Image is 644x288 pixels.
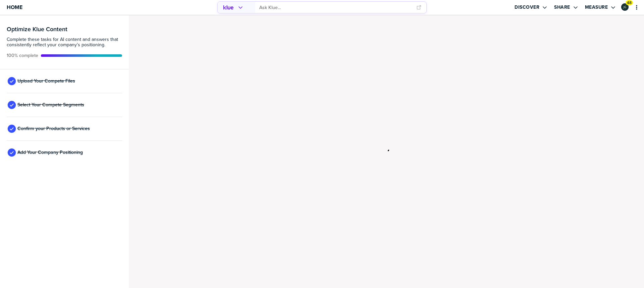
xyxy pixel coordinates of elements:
[17,126,90,131] span: Confirm your Products or Services
[259,2,412,13] input: Ask Klue...
[585,4,608,10] label: Measure
[621,3,629,11] div: Jordan Glenn
[17,78,75,84] span: Upload Your Compete Files
[17,150,83,155] span: Add Your Company Positioning
[7,53,38,58] span: Active
[554,4,570,10] label: Share
[7,4,22,10] span: Home
[627,0,632,5] span: 48
[515,4,539,10] label: Discover
[621,3,629,11] a: Edit Profile
[7,37,122,48] span: Complete these tasks for AI content and answers that consistently reflect your company’s position...
[17,102,84,108] span: Select Your Compete Segments
[7,26,122,32] h3: Optimize Klue Content
[622,4,628,10] img: 8115b6274701af056c7659086f8f6cf3-sml.png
